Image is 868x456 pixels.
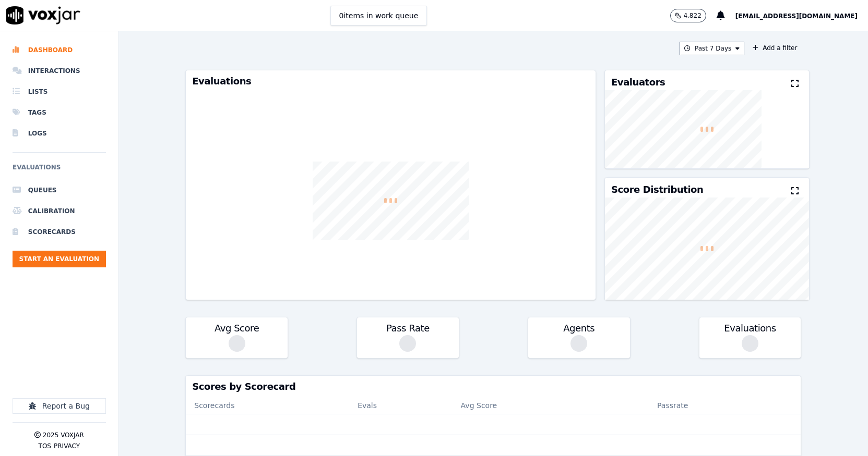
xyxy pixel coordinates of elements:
h3: Evaluators [611,78,665,87]
button: Report a Bug [13,398,106,414]
h3: Scores by Scorecard [192,382,794,391]
h3: Agents [534,324,624,333]
button: 4,822 [670,9,716,22]
a: Logs [13,123,106,144]
h3: Pass Rate [363,324,453,333]
h3: Evaluations [192,77,589,86]
img: voxjar logo [6,6,80,24]
button: 0items in work queue [330,6,427,26]
a: Tags [13,102,106,123]
th: Evals [349,398,452,414]
th: Scorecards [186,398,349,414]
h3: Avg Score [192,324,281,333]
a: Scorecards [13,221,106,242]
button: Past 7 Days [680,42,744,55]
button: Start an Evaluation [13,251,106,267]
button: [EMAIL_ADDRESS][DOMAIN_NAME] [735,9,868,22]
button: TOS [39,442,51,450]
a: Calibration [13,201,106,221]
a: Interactions [13,60,106,81]
p: 2025 Voxjar [43,431,84,439]
p: 4,822 [683,11,701,20]
button: Privacy [54,442,80,450]
a: Queues [13,180,106,201]
span: [EMAIL_ADDRESS][DOMAIN_NAME] [735,13,858,20]
th: Passrate [604,398,741,414]
button: 4,822 [670,9,706,22]
h3: Score Distribution [611,185,703,194]
h6: Evaluations [13,161,106,180]
a: Lists [13,81,106,102]
h3: Evaluations [706,324,795,333]
button: Add a filter [748,42,801,54]
th: Avg Score [453,398,604,414]
a: Dashboard [13,40,106,60]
